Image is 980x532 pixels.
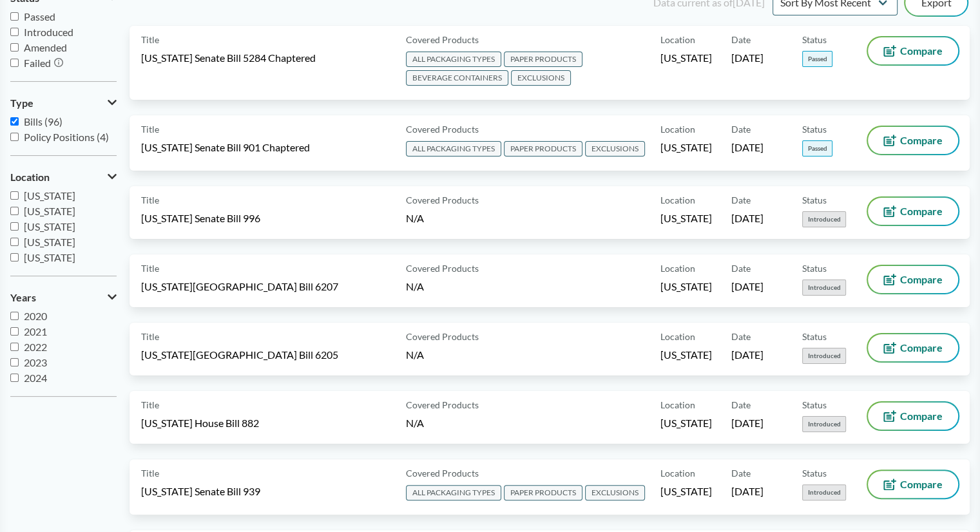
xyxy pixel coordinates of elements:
[24,372,47,384] span: 2024
[10,171,50,183] span: Location
[900,411,943,421] span: Compare
[900,479,943,489] span: Compare
[660,466,695,480] span: Location
[406,330,479,343] span: Covered Products
[802,466,827,480] span: Status
[10,358,19,366] input: 2023
[10,292,36,303] span: Years
[660,484,712,499] span: [US_STATE]
[24,10,55,23] span: Passed
[660,211,712,225] span: [US_STATE]
[24,205,75,217] span: [US_STATE]
[24,41,67,53] span: Amended
[24,236,75,248] span: [US_STATE]
[660,33,695,46] span: Location
[10,253,19,261] input: [US_STATE]
[868,37,958,64] button: Compare
[141,193,159,207] span: Title
[406,52,501,67] span: ALL PACKAGING TYPES
[802,33,827,46] span: Status
[802,211,846,227] span: Introduced
[660,261,695,275] span: Location
[731,416,764,430] span: [DATE]
[24,251,75,263] span: [US_STATE]
[10,59,19,67] input: Failed
[24,57,51,69] span: Failed
[504,52,582,67] span: PAPER PRODUCTS
[731,466,751,480] span: Date
[10,312,19,320] input: 2020
[802,484,846,500] span: Introduced
[10,287,117,309] button: Years
[802,51,832,67] span: Passed
[141,466,159,480] span: Title
[660,398,695,412] span: Location
[660,348,712,362] span: [US_STATE]
[900,46,943,56] span: Compare
[141,484,260,499] span: [US_STATE] Senate Bill 939
[802,398,827,412] span: Status
[406,280,424,292] span: N/A
[802,348,846,364] span: Introduced
[406,417,424,429] span: N/A
[141,122,159,136] span: Title
[802,416,846,432] span: Introduced
[660,416,712,430] span: [US_STATE]
[660,122,695,136] span: Location
[585,485,645,500] span: EXCLUSIONS
[406,122,479,136] span: Covered Products
[406,398,479,412] span: Covered Products
[731,261,751,275] span: Date
[141,33,159,46] span: Title
[660,330,695,343] span: Location
[660,280,712,294] span: [US_STATE]
[24,310,47,322] span: 2020
[24,189,75,202] span: [US_STATE]
[802,261,827,275] span: Status
[141,261,159,275] span: Title
[868,334,958,361] button: Compare
[141,398,159,412] span: Title
[10,222,19,231] input: [US_STATE]
[24,26,73,38] span: Introduced
[731,280,764,294] span: [DATE]
[731,348,764,362] span: [DATE]
[10,12,19,21] input: Passed
[504,485,582,500] span: PAPER PRODUCTS
[10,28,19,36] input: Introduced
[802,140,832,157] span: Passed
[10,207,19,215] input: [US_STATE]
[900,206,943,216] span: Compare
[24,341,47,353] span: 2022
[511,70,571,86] span: EXCLUSIONS
[141,330,159,343] span: Title
[868,403,958,430] button: Compare
[24,115,62,128] span: Bills (96)
[660,51,712,65] span: [US_STATE]
[868,266,958,293] button: Compare
[10,238,19,246] input: [US_STATE]
[141,51,316,65] span: [US_STATE] Senate Bill 5284 Chaptered
[406,261,479,275] span: Covered Products
[10,97,34,109] span: Type
[24,325,47,337] span: 2021
[10,166,117,188] button: Location
[585,141,645,157] span: EXCLUSIONS
[802,280,846,296] span: Introduced
[406,466,479,480] span: Covered Products
[406,70,508,86] span: BEVERAGE CONTAINERS
[141,348,338,362] span: [US_STATE][GEOGRAPHIC_DATA] Bill 6205
[731,33,751,46] span: Date
[141,280,338,294] span: [US_STATE][GEOGRAPHIC_DATA] Bill 6207
[24,356,47,368] span: 2023
[504,141,582,157] span: PAPER PRODUCTS
[10,133,19,141] input: Policy Positions (4)
[10,191,19,200] input: [US_STATE]
[731,211,764,225] span: [DATE]
[24,131,109,143] span: Policy Positions (4)
[406,193,479,207] span: Covered Products
[802,193,827,207] span: Status
[406,212,424,224] span: N/A
[900,135,943,146] span: Compare
[10,92,117,114] button: Type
